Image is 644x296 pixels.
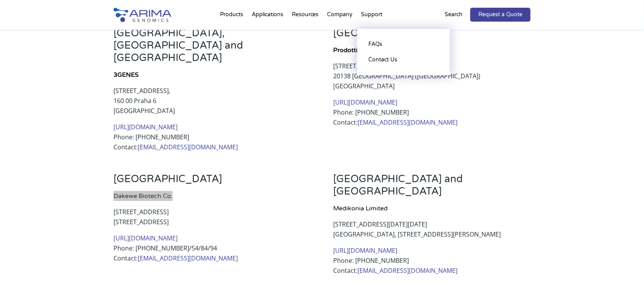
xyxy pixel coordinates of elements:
[114,122,310,152] p: Phone: [PHONE_NUMBER] Contact:
[138,254,238,262] a: [EMAIL_ADDRESS][DOMAIN_NAME]
[114,173,310,191] h3: [GEOGRAPHIC_DATA]
[114,191,310,207] h4: Dakewe Biotech Co.
[358,118,458,127] a: [EMAIL_ADDRESS][DOMAIN_NAME]
[114,234,178,242] a: [URL][DOMAIN_NAME]
[334,246,398,255] a: [URL][DOMAIN_NAME]
[334,203,530,219] h4: Medikonia Limited
[138,143,238,151] a: [EMAIL_ADDRESS][DOMAIN_NAME]
[334,173,530,203] h3: [GEOGRAPHIC_DATA] and [GEOGRAPHIC_DATA]
[334,245,530,276] p: Phone: [PHONE_NUMBER] Contact:
[334,98,398,107] a: [URL][DOMAIN_NAME]
[114,233,310,263] p: Phone: [PHONE_NUMBER]/54/84/94 Contact:
[334,46,413,54] strong: Prodotti [PERSON_NAME]
[114,71,139,79] strong: 3GENES
[114,27,310,70] h3: [GEOGRAPHIC_DATA], [GEOGRAPHIC_DATA] and [GEOGRAPHIC_DATA]
[365,37,442,52] a: FAQs
[334,27,530,45] h3: [GEOGRAPHIC_DATA]
[334,219,530,245] p: [STREET_ADDRESS][DATE][DATE] [GEOGRAPHIC_DATA], [STREET_ADDRESS][PERSON_NAME]
[365,52,442,68] a: Contact Us
[358,266,458,275] a: [EMAIL_ADDRESS][DOMAIN_NAME]
[470,8,530,22] a: Request a Quote
[114,123,178,131] a: [URL][DOMAIN_NAME]
[114,86,310,122] p: [STREET_ADDRESS], 160 00 Praha 6 [GEOGRAPHIC_DATA]
[334,97,530,127] p: Phone: [PHONE_NUMBER] Contact:
[114,8,171,22] img: Arima-Genomics-logo
[445,10,463,20] p: Search
[114,207,310,233] p: [STREET_ADDRESS] [STREET_ADDRESS]
[334,61,530,97] p: [STREET_ADDRESS][PERSON_NAME] 20138 [GEOGRAPHIC_DATA] ([GEOGRAPHIC_DATA]) [GEOGRAPHIC_DATA]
